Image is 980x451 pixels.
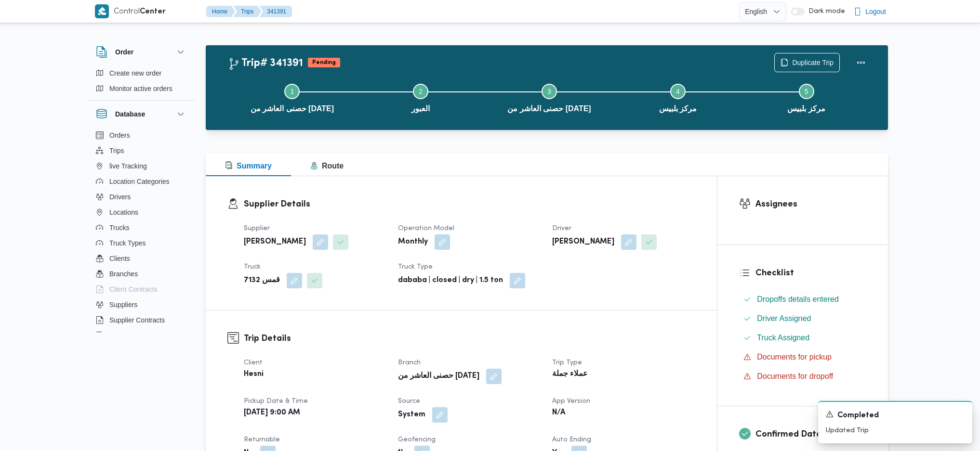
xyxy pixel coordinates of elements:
b: Pending [312,60,336,65]
button: Truck Assigned [740,330,866,346]
span: Truck Type [398,264,433,270]
span: Documents for dropoff [757,372,833,380]
span: العبور [411,103,430,115]
span: Dropoffs details entered [757,294,839,305]
span: Truck Assigned [757,332,809,344]
span: Branches [109,268,138,280]
button: Database [96,108,186,120]
button: حصنى العاشر من [DATE] [228,72,357,122]
span: Create new order [109,67,161,79]
h3: Assignees [755,198,866,211]
span: Pending [308,58,340,67]
button: Duplicate Trip [774,53,840,72]
span: Source [398,398,420,404]
span: Documents for pickup [757,353,832,361]
button: Documents for pickup [740,349,866,365]
b: [DATE] 9:00 AM [244,407,300,419]
span: App Version [552,398,590,404]
span: 2 [419,88,423,95]
h3: Order [115,46,133,58]
button: Create new order [92,65,190,81]
button: Home [206,6,235,17]
button: مركز بلبيس [613,72,742,122]
div: Order [88,65,194,100]
span: Pickup date & time [244,398,308,404]
span: 3 [547,88,551,95]
button: Dropoffs details entered [740,292,866,307]
span: Summary [225,162,272,170]
h3: Confirmed Data [755,428,866,441]
button: حصنى العاشر من [DATE] [485,72,614,122]
button: Truck Types [92,235,190,251]
img: X8yXhbKr1z7QwAAAABJRU5ErkJggg== [95,4,109,18]
button: العبور [357,72,485,122]
span: مركز بلبيس [659,103,697,115]
button: Documents for dropoff [740,369,866,384]
h3: Database [115,108,145,120]
b: حصنى العاشر من [DATE] [398,371,479,382]
b: قمس 7132 [244,275,280,286]
span: Documents for dropoff [757,371,833,382]
button: Branches [92,266,190,282]
span: Location Categories [109,176,170,187]
h3: Checklist [755,267,866,280]
span: Locations [109,206,138,218]
button: Logout [850,2,890,21]
span: Orders [109,129,130,141]
span: Clients [109,253,130,264]
b: Center [140,8,166,15]
span: Branch [398,360,421,366]
span: Operation Model [398,225,454,232]
button: مركز بلبيس [742,72,871,122]
button: 341391 [259,6,292,17]
span: Duplicate Trip [792,57,834,68]
span: Trips [109,145,124,156]
button: Orders [92,128,190,143]
button: Drivers [92,189,190,205]
span: Monitor active orders [109,83,172,94]
span: Client Contracts [109,283,158,295]
span: 5 [805,88,808,95]
h3: Trip Details [244,332,695,345]
span: Supplier Contracts [109,314,165,326]
span: 4 [676,88,680,95]
p: Updated Trip [826,425,965,436]
h3: Supplier Details [244,198,695,211]
span: live Tracking [109,160,147,172]
span: Geofencing [398,437,436,443]
button: Order [96,46,186,58]
span: Driver Assigned [757,314,811,322]
span: Truck Assigned [757,334,809,342]
button: Driver Assigned [740,311,866,326]
h2: Trip# 341391 [228,57,303,70]
span: Devices [109,330,133,341]
span: Logout [865,6,886,17]
b: Monthly [398,236,428,248]
button: Clients [92,251,190,266]
span: Truck [244,264,261,270]
span: Returnable [244,437,280,443]
iframe: chat widget [10,412,40,441]
b: N/A [552,407,565,419]
b: Hesni [244,369,264,380]
b: [PERSON_NAME] [244,236,306,248]
span: Completed [837,410,879,422]
button: Actions [851,53,871,72]
span: مركز بلبيس [787,103,825,115]
button: Location Categories [92,174,190,189]
button: Devices [92,328,190,343]
span: Truck Types [109,237,146,249]
button: Suppliers [92,297,190,312]
span: Route [310,162,344,170]
button: Client Contracts [92,282,190,297]
span: Trucks [109,222,129,233]
span: 1 [290,88,294,95]
span: Trip Type [552,360,582,366]
span: Documents for pickup [757,351,832,363]
span: Client [244,360,263,366]
button: Monitor active orders [92,81,190,96]
span: حصنى العاشر من [DATE] [507,103,591,115]
button: live Tracking [92,158,190,174]
span: Driver [552,225,571,232]
div: Notification [826,410,965,422]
